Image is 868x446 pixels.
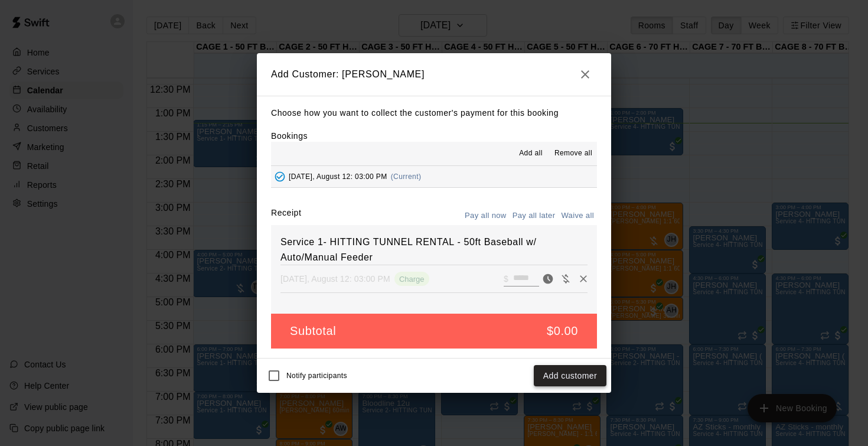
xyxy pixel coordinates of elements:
[554,148,592,159] span: Remove all
[391,172,422,181] span: (Current)
[286,372,347,380] span: Notify participants
[519,148,543,159] span: Add all
[280,273,390,285] p: [DATE], August 12: 03:00 PM
[558,207,597,225] button: Waive all
[290,323,336,339] h5: Subtotal
[550,144,597,163] button: Remove all
[289,172,387,181] span: [DATE], August 12: 03:00 PM
[504,273,508,285] p: $
[271,207,301,225] label: Receipt
[510,207,559,225] button: Pay all later
[512,144,550,163] button: Add all
[539,274,557,284] span: Pay now
[271,168,289,185] button: Added - Collect Payment
[534,365,606,387] button: Add customer
[271,106,597,121] p: Choose how you want to collect the customer's payment for this booking
[257,53,611,96] h2: Add Customer: [PERSON_NAME]
[271,131,308,141] label: Bookings
[271,166,597,188] button: Added - Collect Payment[DATE], August 12: 03:00 PM(Current)
[462,207,510,225] button: Pay all now
[557,274,575,284] span: Waive payment
[547,323,578,339] h5: $0.00
[280,235,588,265] h6: Service 1- HITTING TUNNEL RENTAL - 50ft Baseball w/ Auto/Manual Feeder
[575,270,592,288] button: Remove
